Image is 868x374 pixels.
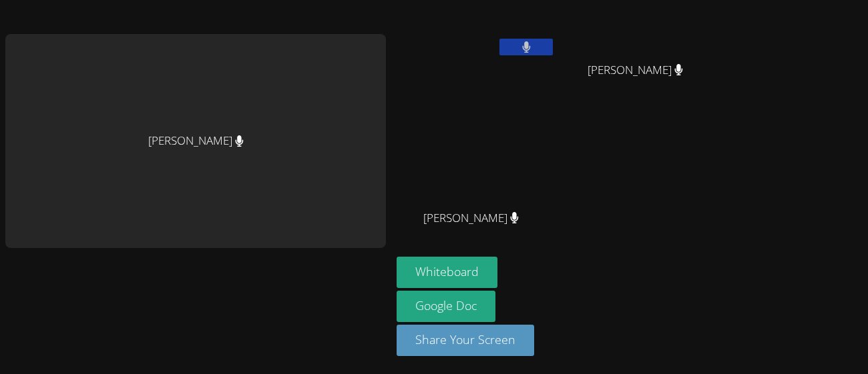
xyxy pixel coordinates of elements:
[397,257,497,288] button: Whiteboard
[588,61,683,80] span: [PERSON_NAME]
[423,209,519,228] span: [PERSON_NAME]
[397,291,495,322] a: Google Doc
[5,34,386,248] div: [PERSON_NAME]
[397,325,534,356] button: Share Your Screen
